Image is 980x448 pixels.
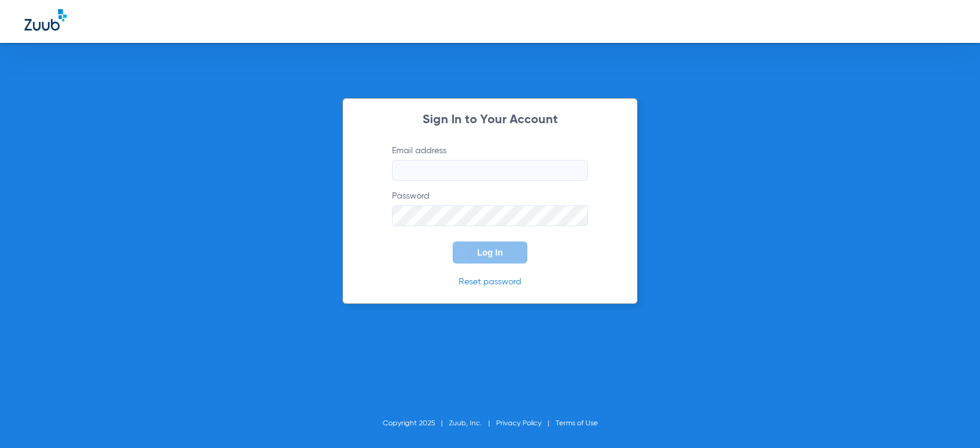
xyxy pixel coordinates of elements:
[392,160,588,181] input: Email address
[392,190,588,226] label: Password
[477,248,503,257] span: Log In
[556,420,598,427] a: Terms of Use
[24,9,67,31] img: Zuub Logo
[496,420,541,427] a: Privacy Policy
[392,145,588,181] label: Email address
[453,241,527,264] button: Log In
[392,205,588,226] input: Password
[449,417,496,430] li: Zuub, Inc.
[459,278,521,286] a: Reset password
[383,417,449,430] li: Copyright 2025
[374,114,606,126] h2: Sign In to Your Account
